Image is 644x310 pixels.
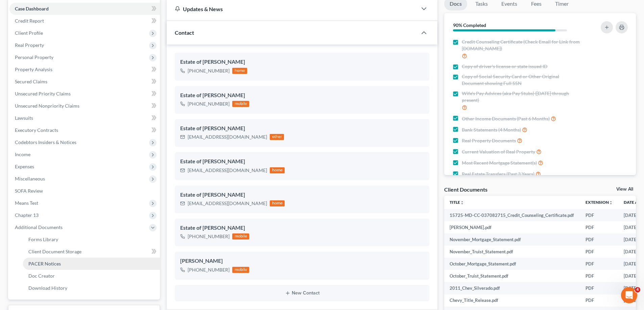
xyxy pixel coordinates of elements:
[15,42,44,48] span: Real Property
[462,90,582,104] span: Wife's Pay Advices (aka Pay Stubs) ([DATE] through present)
[180,58,424,66] div: Estate of [PERSON_NAME]
[444,186,487,193] div: Client Documents
[15,6,49,11] span: Case Dashboard
[580,270,618,282] td: PDF
[180,91,424,100] div: Estate of [PERSON_NAME]
[188,67,230,74] div: [PHONE_NUMBER]
[15,212,39,218] span: Chapter 13
[270,200,285,206] div: home
[621,287,637,303] iframe: Intercom live chat
[175,29,194,36] span: Contact
[9,112,160,124] a: Lawsuits
[450,200,464,205] a: Titleunfold_more
[188,167,267,174] div: [EMAIL_ADDRESS][DOMAIN_NAME]
[460,201,464,205] i: unfold_more
[23,270,160,282] a: Doc Creator
[188,266,230,273] div: [PHONE_NUMBER]
[23,233,160,246] a: Forms Library
[15,66,52,72] span: Property Analysis
[9,185,160,197] a: SOFA Review
[9,100,160,112] a: Unsecured Nonpriority Claims
[580,209,618,221] td: PDF
[580,282,618,294] td: PDF
[462,126,521,133] span: Bank Statements (4 Months)
[9,76,160,88] a: Secured Claims
[444,209,580,221] td: 15725-MD-CC-037082715_Credit_Counseling_Certificate.pdf
[609,201,613,205] i: unfold_more
[580,246,618,258] td: PDF
[616,187,633,192] a: View All
[444,246,580,258] td: November_Truist_Statement.pdf
[462,63,547,70] span: Copy of driver's license or state issued ID
[23,282,160,294] a: Download History
[9,124,160,136] a: Executory Contracts
[232,101,249,107] div: mobile
[28,285,67,291] span: Download History
[15,176,45,181] span: Miscellaneous
[462,38,582,52] span: Credit Counseling Certificate (Check Email for Link from [DOMAIN_NAME])
[444,294,580,307] td: Chevy_Title_Release.pdf
[444,258,580,270] td: October_Mortgage_Statement.pdf
[180,158,424,166] div: Estate of [PERSON_NAME]
[180,191,424,199] div: Estate of [PERSON_NAME]
[15,115,33,121] span: Lawsuits
[462,160,537,166] span: Most Recent Mortgage Statement(s)
[15,91,71,96] span: Unsecured Priority Claims
[175,5,409,12] div: Updates & News
[23,246,160,258] a: Client Document Storage
[9,63,160,76] a: Property Analysis
[23,258,160,270] a: PACER Notices
[180,290,424,296] button: New Contact
[453,22,486,28] strong: 90% Completed
[28,261,61,266] span: PACER Notices
[580,258,618,270] td: PDF
[15,139,76,145] span: Codebtors Insiders & Notices
[270,167,285,173] div: home
[232,233,249,239] div: mobile
[15,200,38,206] span: Means Test
[15,54,53,60] span: Personal Property
[180,257,424,265] div: [PERSON_NAME]
[180,124,424,133] div: Estate of [PERSON_NAME]
[15,30,43,36] span: Client Profile
[28,273,55,279] span: Doc Creator
[635,287,640,292] span: 4
[15,127,58,133] span: Executory Contracts
[9,15,160,27] a: Credit Report
[15,224,63,230] span: Additional Documents
[580,294,618,307] td: PDF
[15,79,47,84] span: Secured Claims
[15,188,43,194] span: SOFA Review
[9,3,160,15] a: Case Dashboard
[188,101,230,107] div: [PHONE_NUMBER]
[188,200,267,207] div: [EMAIL_ADDRESS][DOMAIN_NAME]
[444,270,580,282] td: October_Truist_Statement.pdf
[232,68,247,74] div: home
[15,164,34,169] span: Expenses
[15,151,30,157] span: Income
[15,18,44,24] span: Credit Report
[188,134,267,140] div: [EMAIL_ADDRESS][DOMAIN_NAME]
[180,224,424,232] div: Estate of [PERSON_NAME]
[28,236,58,242] span: Forms Library
[232,267,249,273] div: mobile
[444,282,580,294] td: 2011_Chev_Silverado.pdf
[580,221,618,233] td: PDF
[462,137,516,144] span: Real Property Documents
[586,200,613,205] a: Extensionunfold_more
[9,88,160,100] a: Unsecured Priority Claims
[270,134,284,140] div: other
[462,148,535,155] span: Current Valuation of Real Property
[444,221,580,233] td: [PERSON_NAME].pdf
[462,115,550,122] span: Other Income Documents (Past 6 Months)
[15,103,79,109] span: Unsecured Nonpriority Claims
[580,233,618,246] td: PDF
[28,249,81,254] span: Client Document Storage
[462,171,534,177] span: Real Estate Transfers (Past 3 Years)
[462,73,582,87] span: Copy of Social Security Card or Other Original Document showing Full SSN
[444,233,580,246] td: November_Mortgage_Statement.pdf
[188,233,230,240] div: [PHONE_NUMBER]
